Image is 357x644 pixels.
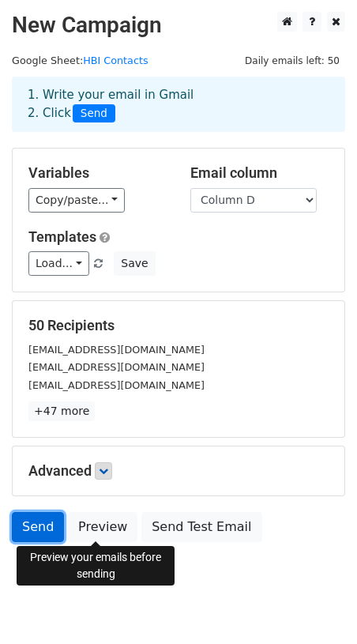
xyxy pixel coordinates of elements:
h5: 50 Recipients [28,317,329,334]
h2: New Campaign [12,12,345,39]
small: [EMAIL_ADDRESS][DOMAIN_NAME] [28,344,205,356]
a: +47 more [28,401,95,421]
div: Preview your emails before sending [17,546,175,586]
h5: Variables [28,164,167,182]
h5: Email column [190,164,329,182]
a: HBI Contacts [83,55,148,66]
a: Templates [28,228,96,245]
button: Save [114,251,155,276]
a: Preview [68,512,137,542]
span: Daily emails left: 50 [239,52,345,70]
iframe: Chat Widget [278,568,357,644]
a: Copy/paste... [28,188,125,213]
small: Google Sheet: [12,55,148,66]
small: [EMAIL_ADDRESS][DOMAIN_NAME] [28,361,205,373]
small: [EMAIL_ADDRESS][DOMAIN_NAME] [28,379,205,391]
a: Send Test Email [141,512,261,542]
h5: Advanced [28,462,329,480]
div: 1. Write your email in Gmail 2. Click [16,86,341,122]
a: Daily emails left: 50 [239,55,345,66]
span: Send [73,104,115,123]
a: Send [12,512,64,542]
a: Load... [28,251,89,276]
